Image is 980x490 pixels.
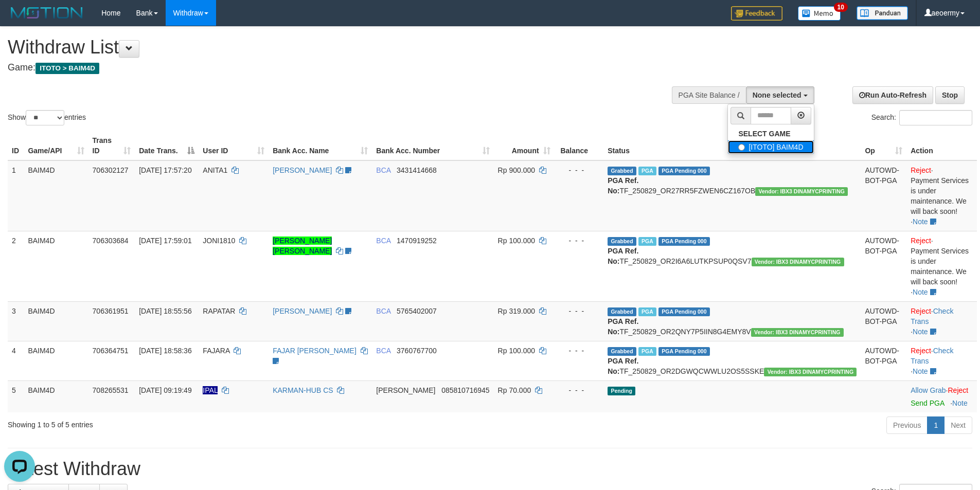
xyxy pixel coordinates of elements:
td: TF_250829_OR27RR5FZWEN6CZ167OB [603,160,861,231]
td: · · [906,231,977,301]
b: PGA Ref. No: [608,247,638,265]
a: Note [913,367,928,375]
a: Note [913,217,928,226]
div: - - - [559,165,600,175]
div: Payment Services is under maintenance. We will back soon! [911,246,973,287]
span: Rp 319.000 [498,307,535,315]
span: None selected [753,91,801,99]
a: Next [944,416,972,434]
a: [PERSON_NAME] [273,307,332,315]
span: Marked by aeoyuva [638,167,656,175]
span: 706364751 [93,347,129,355]
span: BCA [376,166,390,174]
span: [DATE] 17:59:01 [139,237,191,245]
span: Copy 5765402007 to clipboard [397,307,437,315]
span: Grabbed [608,347,636,356]
td: AUTOWD-BOT-PGA [861,231,906,301]
a: Send PGA [911,399,944,407]
span: Pending [608,387,635,395]
span: PGA Pending [658,167,710,175]
img: Button%20Memo.svg [798,6,841,21]
td: TF_250829_OR2I6A6LUTKPSUP0QSV7 [603,231,861,301]
span: BCA [376,237,390,245]
td: BAIM4D [24,160,88,231]
th: Action [906,131,977,160]
span: Grabbed [608,167,636,175]
b: PGA Ref. No: [608,317,638,336]
img: MOTION_logo.png [8,5,86,21]
a: Reject [911,166,931,174]
label: [ITOTO] BAIM4D [728,140,813,154]
a: Check Trans [911,307,953,325]
span: ANITA1 [203,166,227,174]
span: PGA Pending [658,347,710,356]
span: 708265531 [93,386,129,394]
span: Vendor URL: https://order2.1velocity.biz [752,258,844,266]
h4: Game: [8,63,643,73]
select: Showentries [26,110,64,125]
td: AUTOWD-BOT-PGA [861,301,906,341]
th: Op: activate to sort column ascending [861,131,906,160]
th: Status [603,131,861,160]
b: SELECT GAME [738,130,790,138]
td: BAIM4D [24,231,88,301]
a: [PERSON_NAME] [273,166,332,174]
td: BAIM4D [24,301,88,341]
th: Amount: activate to sort column ascending [494,131,555,160]
span: Rp 900.000 [498,166,535,174]
input: Search: [899,110,972,125]
div: - - - [559,306,600,316]
span: ITOTO > BAIM4D [35,63,99,74]
th: User ID: activate to sort column ascending [199,131,269,160]
span: JONI1810 [203,237,235,245]
td: BAIM4D [24,341,88,380]
a: Run Auto-Refresh [852,86,933,104]
span: [PERSON_NAME] [376,386,435,394]
span: [DATE] 18:58:36 [139,347,191,355]
td: TF_250829_OR2QNY7P5IIN8G4EMY8V [603,301,861,341]
span: Rp 100.000 [498,347,535,355]
div: - - - [559,385,600,395]
a: SELECT GAME [728,127,813,140]
span: 10 [834,3,848,12]
td: 5 [8,380,24,412]
button: Open LiveChat chat widget [4,4,35,35]
span: Grabbed [608,237,636,246]
span: BCA [376,307,390,315]
span: FAJARA [203,347,229,355]
a: [PERSON_NAME] [PERSON_NAME] [273,237,332,255]
td: TF_250829_OR2DGWQCWWLU2OS5SSKE [603,341,861,380]
span: [DATE] 18:55:56 [139,307,191,315]
div: PGA Site Balance / [672,86,746,104]
td: · · [906,160,977,231]
span: PGA Pending [658,307,710,316]
span: Rp 70.000 [498,386,531,394]
span: Vendor URL: https://order2.1velocity.biz [751,328,844,337]
th: Bank Acc. Name: activate to sort column ascending [269,131,372,160]
span: BCA [376,347,390,355]
b: PGA Ref. No: [608,176,638,195]
span: 706303684 [93,237,129,245]
span: 706361951 [93,307,129,315]
td: AUTOWD-BOT-PGA [861,341,906,380]
div: - - - [559,346,600,356]
td: 3 [8,301,24,341]
th: Date Trans.: activate to sort column descending [135,131,199,160]
td: · · [906,341,977,380]
span: Nama rekening ada tanda titik/strip, harap diedit [203,386,218,394]
span: Marked by aeoyuva [638,347,656,356]
td: AUTOWD-BOT-PGA [861,160,906,231]
td: 4 [8,341,24,380]
span: Vendor URL: https://order2.1velocity.biz [764,368,857,376]
a: Reject [911,237,931,245]
span: Copy 3760767700 to clipboard [397,347,437,355]
span: [DATE] 17:57:20 [139,166,191,174]
a: Note [913,288,928,296]
th: ID [8,131,24,160]
td: BAIM4D [24,380,88,412]
a: Reject [948,386,969,394]
a: Reject [911,307,931,315]
label: Search: [871,110,972,125]
td: 1 [8,160,24,231]
a: Check Trans [911,347,953,365]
